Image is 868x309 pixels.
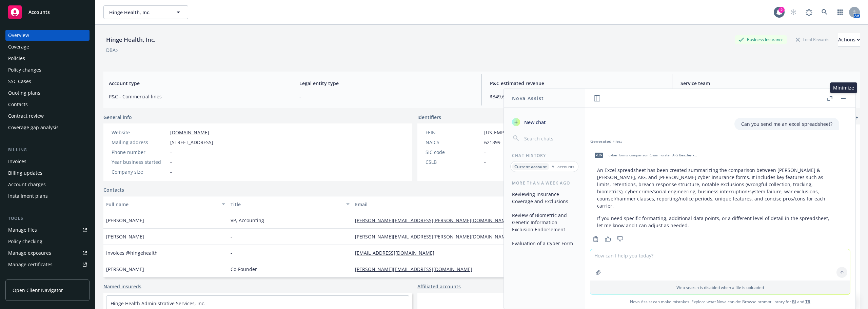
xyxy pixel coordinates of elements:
[5,122,90,133] a: Coverage gap analysis
[5,53,90,64] a: Policies
[299,80,473,87] span: Legal entity type
[103,196,228,212] button: Full name
[231,233,232,240] span: -
[8,88,40,98] div: Quoting plans
[112,168,167,175] div: Company size
[852,114,860,122] a: add
[5,64,90,75] a: Policy changes
[512,95,544,102] h1: Nova Assist
[106,217,144,224] span: [PERSON_NAME]
[5,147,90,153] div: Billing
[112,149,167,156] div: Phone number
[8,168,42,178] div: Billing updates
[5,76,90,87] a: SSC Cases
[103,283,141,290] a: Named insureds
[741,120,832,128] p: Can you send me an excel spreadsheet?
[5,225,90,235] a: Manage files
[355,201,550,208] div: Email
[109,93,283,100] span: P&C - Commercial lines
[5,271,90,282] a: Manage claims
[680,80,854,87] span: Service team
[426,158,481,166] div: CSLB
[8,76,31,87] div: SSC Cases
[792,35,833,44] div: Total Rewards
[426,139,481,146] div: NAICS
[106,233,144,240] span: [PERSON_NAME]
[5,30,90,41] a: Overview
[504,180,585,186] div: More than a week ago
[231,217,264,224] span: VP, Accounting
[106,201,218,208] div: Full name
[112,139,167,146] div: Mailing address
[352,196,560,212] button: Email
[426,149,481,156] div: SIC code
[112,158,167,166] div: Year business started
[5,99,90,110] a: Contacts
[426,129,481,136] div: FEIN
[355,217,516,224] a: [PERSON_NAME][EMAIL_ADDRESS][PERSON_NAME][DOMAIN_NAME]
[787,5,800,19] a: Start snowing
[170,149,172,156] span: -
[106,249,158,256] span: Invoices @hingehealth
[5,3,90,22] a: Accounts
[170,168,172,175] span: -
[5,156,90,167] a: Invoices
[5,111,90,121] a: Contract review
[509,238,579,249] button: Evaluation of a Cyber Form
[484,129,581,136] span: [US_EMPLOYER_IDENTIFICATION_NUMBER]
[778,7,785,13] div: 2
[170,158,172,166] span: -
[8,111,44,121] div: Contract review
[838,33,860,46] button: Actions
[106,46,119,54] div: DBA: -
[106,266,144,273] span: [PERSON_NAME]
[8,53,25,64] div: Policies
[8,99,28,110] div: Contacts
[8,41,29,52] div: Coverage
[5,168,90,178] a: Billing updates
[8,248,51,258] div: Manage exposures
[355,266,478,272] a: [PERSON_NAME][EMAIL_ADDRESS][DOMAIN_NAME]
[5,248,90,258] a: Manage exposures
[802,5,816,19] a: Report a Bug
[509,210,579,235] button: Review of Biometric and Genetic Information Exclusion Endorsement
[593,236,599,242] svg: Copy to clipboard
[231,249,232,256] span: -
[597,167,832,209] p: An Excel spreadsheet has been created summarizing the comparison between [PERSON_NAME] & [PERSON_...
[170,129,209,136] a: [DOMAIN_NAME]
[5,215,90,222] div: Tools
[103,186,124,193] a: Contacts
[5,191,90,201] a: Installment plans
[5,88,90,98] a: Quoting plans
[484,149,486,156] span: -
[170,139,213,146] span: [STREET_ADDRESS]
[8,179,46,190] div: Account charges
[8,271,42,282] div: Manage claims
[818,5,831,19] a: Search
[514,164,547,170] p: Current account
[28,9,50,15] span: Accounts
[417,114,441,121] span: Identifiers
[8,30,29,41] div: Overview
[552,164,574,170] p: All accounts
[13,287,63,294] span: Open Client Navigator
[8,64,41,75] div: Policy changes
[830,82,857,93] div: Minimize
[8,122,59,133] div: Coverage gap analysis
[833,5,847,19] a: Switch app
[109,80,283,87] span: Account type
[590,147,699,164] div: xlsxcyber_forms_comparison_Crum_Forster_AIG_Beazley.xlsx
[228,196,352,212] button: Title
[299,93,473,100] span: -
[490,93,664,100] span: $349,687.40
[103,114,132,121] span: General info
[8,156,26,167] div: Invoices
[111,300,205,307] a: Hinge Health Administrative Services, Inc.
[615,234,626,244] button: Thumbs down
[5,41,90,52] a: Coverage
[8,225,37,235] div: Manage files
[590,138,839,144] div: Generated Files:
[109,9,168,16] span: Hinge Health, Inc.
[509,116,579,128] button: New chat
